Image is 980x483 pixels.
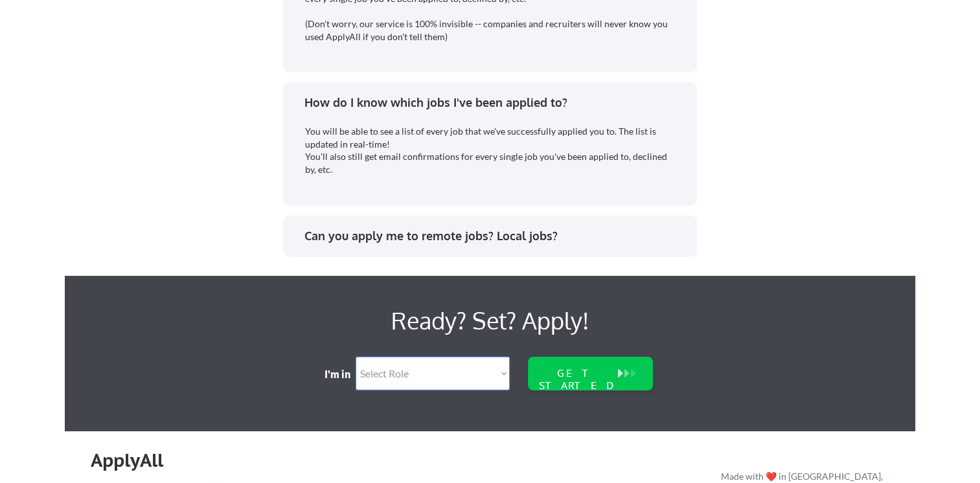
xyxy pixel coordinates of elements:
[304,228,685,244] div: Can you apply me to remote jobs? Local jobs?
[304,95,685,111] div: How do I know which jobs I've been applied to?
[91,449,178,471] div: ApplyAll
[324,367,359,381] div: I'm in
[305,125,677,175] div: You will be able to see a list of every job that we've successfully applied you to. The list is u...
[246,302,734,339] div: Ready? Set? Apply!
[536,367,619,392] div: GET STARTED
